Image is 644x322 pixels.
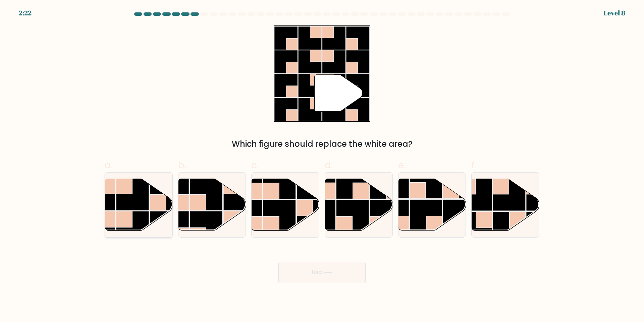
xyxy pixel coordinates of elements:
[325,158,333,172] span: d.
[19,8,32,18] div: 2:22
[178,158,186,172] span: b.
[278,262,366,283] button: Next
[398,158,406,172] span: e.
[251,158,259,172] span: c.
[105,158,113,172] span: a.
[315,75,363,112] g: "
[471,158,476,172] span: f.
[603,8,625,18] div: Level 8
[109,138,535,150] div: Which figure should replace the white area?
